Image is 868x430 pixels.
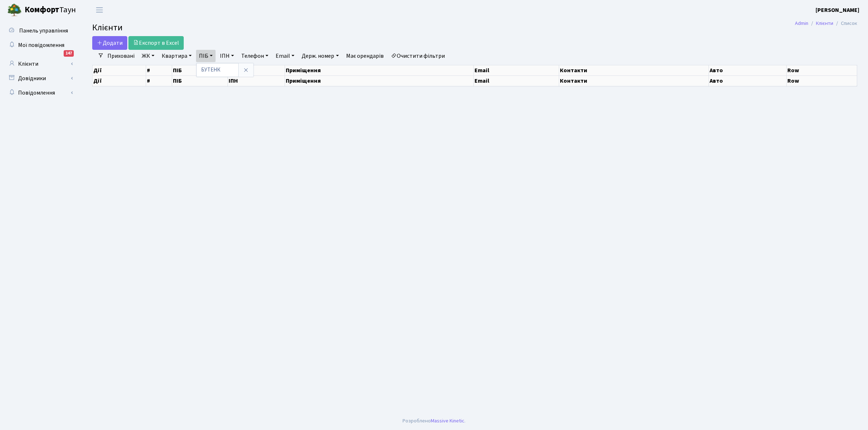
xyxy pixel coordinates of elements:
[196,50,216,62] a: ПІБ
[4,86,76,100] a: Повідомлення
[4,38,76,52] a: Мої повідомлення147
[92,36,127,50] a: Додати
[93,65,146,75] th: Дії
[343,50,387,62] a: Має орендарів
[431,417,464,425] a: Massive Kinetic
[273,50,297,62] a: Email
[4,71,76,86] a: Довідники
[128,36,184,50] a: Експорт в Excel
[403,417,465,425] div: Розроблено .
[4,57,76,71] a: Клієнти
[19,27,68,35] span: Панель управління
[285,65,474,75] th: Приміщення
[97,39,123,47] span: Додати
[4,23,76,38] a: Панель управління
[833,19,857,27] li: Список
[7,3,22,17] img: logo.png
[159,50,195,62] a: Квартира
[709,75,787,86] th: Авто
[227,75,285,86] th: ІПН
[64,50,74,57] div: 147
[559,65,709,75] th: Контакти
[172,75,228,86] th: ПІБ
[25,4,59,16] b: Комфорт
[299,50,341,62] a: Держ. номер
[787,75,857,86] th: Row
[709,65,787,75] th: Авто
[172,65,228,75] th: ПІБ
[93,75,146,86] th: Дії
[787,65,857,75] th: Row
[18,41,64,49] span: Мої повідомлення
[139,50,157,62] a: ЖК
[784,16,868,31] nav: breadcrumb
[146,65,172,75] th: #
[25,4,76,16] span: Таун
[388,50,448,62] a: Очистити фільтри
[474,75,559,86] th: Email
[105,50,137,62] a: Приховані
[816,19,833,27] a: Клієнти
[474,65,559,75] th: Email
[92,21,123,34] span: Клієнти
[90,4,109,16] button: Переключити навігацію
[227,65,285,75] th: ІПН
[217,50,237,62] a: ІПН
[559,75,709,86] th: Контакти
[816,6,859,14] a: [PERSON_NAME]
[285,75,474,86] th: Приміщення
[238,50,271,62] a: Телефон
[146,75,172,86] th: #
[795,19,808,27] a: Admin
